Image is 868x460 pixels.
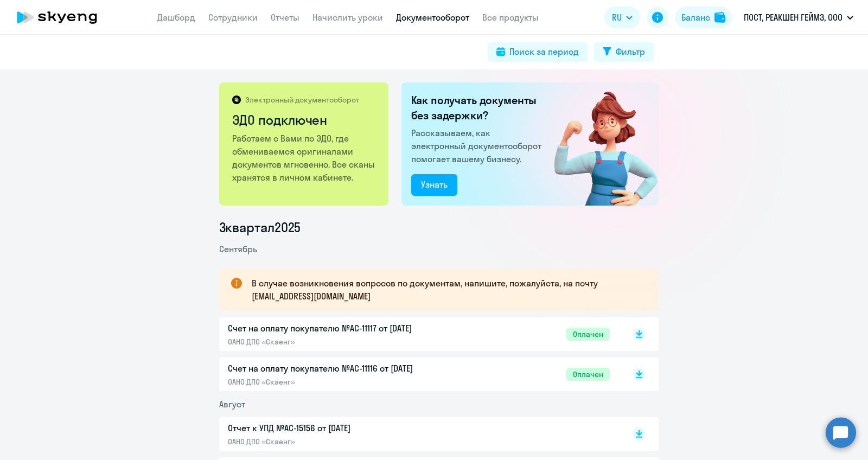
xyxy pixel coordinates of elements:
span: Август [219,399,245,410]
a: Начислить уроки [312,12,383,23]
a: Дашборд [157,12,195,23]
span: RU [612,11,622,24]
div: Поиск за период [509,45,579,58]
img: balance [714,12,725,23]
p: Электронный документооборот [245,95,359,105]
p: ОАНО ДПО «Скаенг» [228,337,456,347]
a: Счет на оплату покупателю №AC-11116 от [DATE]ОАНО ДПО «Скаенг»Оплачен [228,362,610,387]
p: ОАНО ДПО «Скаенг» [228,377,456,387]
div: Фильтр [616,45,645,58]
a: Документооборот [396,12,469,23]
button: Поиск за период [488,42,588,62]
a: Счет на оплату покупателю №AC-11117 от [DATE]ОАНО ДПО «Скаенг»Оплачен [228,322,610,347]
button: RU [604,7,640,28]
div: Баланс [681,11,710,24]
a: Все продукты [482,12,539,23]
button: Фильтр [594,42,654,62]
p: Отчет к УПД №AC-15156 от [DATE] [228,421,456,435]
div: Узнать [421,178,448,191]
img: connected [537,82,659,206]
button: Узнать [411,174,457,196]
a: Отчет к УПД №AC-15156 от [DATE]ОАНО ДПО «Скаенг» [228,421,610,446]
span: Сентябрь [219,244,257,254]
p: ОАНО ДПО «Скаенг» [228,437,456,446]
p: ПОСТ, РЕАКШЕН ГЕЙМЗ, ООО [744,11,843,24]
span: Оплачен [566,328,610,341]
button: Балансbalance [675,7,732,28]
p: В случае возникновения вопросов по документам, напишите, пожалуйста, на почту [EMAIL_ADDRESS][DOM... [252,277,639,303]
a: Сотрудники [208,12,258,23]
p: Рассказываем, как электронный документооборот помогает вашему бизнесу. [411,126,546,165]
h2: Как получать документы без задержки? [411,93,546,123]
h2: ЭДО подключен [232,111,377,129]
a: Отчеты [271,12,299,23]
p: Работаем с Вами по ЭДО, где обмениваемся оригиналами документов мгновенно. Все сканы хранятся в л... [232,132,377,184]
p: Счет на оплату покупателю №AC-11116 от [DATE] [228,362,456,375]
p: Счет на оплату покупателю №AC-11117 от [DATE] [228,322,456,335]
li: 3 квартал 2025 [219,219,659,236]
button: ПОСТ, РЕАКШЕН ГЕЙМЗ, ООО [738,4,859,30]
span: Оплачен [566,368,610,381]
